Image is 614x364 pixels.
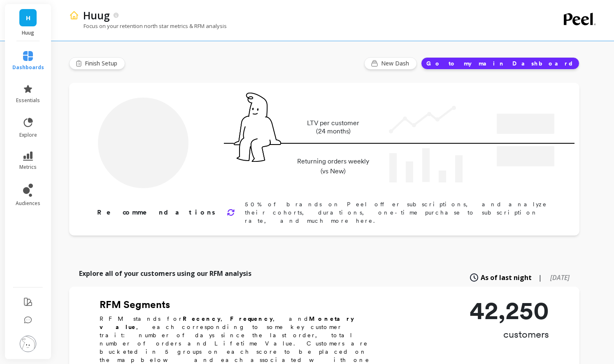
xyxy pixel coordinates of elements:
p: LTV per customer (24 months) [295,119,372,135]
button: Finish Setup [69,57,125,70]
span: metrics [19,164,37,170]
button: New Dash [364,57,417,70]
span: | [538,273,542,282]
span: H [26,13,30,23]
img: profile picture [20,336,36,352]
span: dashboards [12,64,44,71]
span: essentials [16,97,40,104]
b: Recency [183,315,221,322]
span: explore [19,132,37,138]
img: header icon [69,10,79,20]
p: 42,250 [470,298,549,323]
p: Explore all of your customers using our RFM analysis [79,268,251,278]
p: customers [470,328,549,341]
span: As of last night [481,273,532,282]
p: 50% of brands on Peel offer subscriptions, and analyze their cohorts, durations, one-time purchas... [245,200,553,225]
p: Huug [13,30,43,36]
h2: RFM Segments [100,298,379,311]
button: Go to my main Dashboard [421,57,579,70]
span: Finish Setup [85,59,120,68]
span: audiences [16,200,40,207]
p: Returning orders weekly (vs New) [295,156,372,176]
p: Recommendations [97,208,217,217]
img: pal seatted on line [234,93,281,162]
span: [DATE] [550,273,570,282]
span: New Dash [381,59,412,68]
b: Frequency [230,315,273,322]
p: Focus on your retention north star metrics & RFM analysis [69,22,227,30]
p: Huug [83,8,110,22]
